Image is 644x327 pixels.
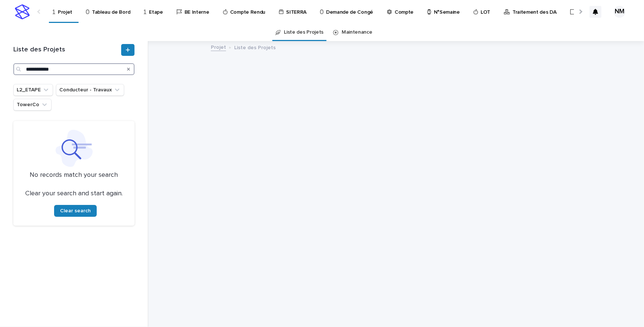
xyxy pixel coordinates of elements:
[13,99,52,111] button: TowerCo
[56,84,124,96] button: Conducteur - Travaux
[211,43,226,51] a: Projet
[284,24,323,41] a: Liste des Projets
[15,4,30,19] img: stacker-logo-s-only.png
[25,190,123,198] p: Clear your search and start again.
[342,24,372,41] a: Maintenance
[54,205,97,217] button: Clear search
[60,208,91,213] span: Clear search
[13,84,53,96] button: L2_ETAPE
[234,43,276,51] p: Liste des Projets
[13,46,120,54] h1: Liste des Projets
[614,6,625,18] div: NM
[22,171,126,179] p: No records match your search
[13,63,135,75] input: Search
